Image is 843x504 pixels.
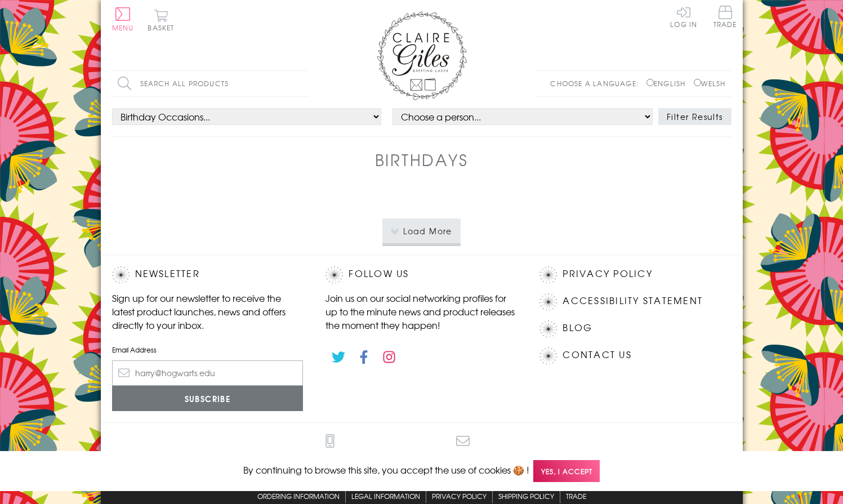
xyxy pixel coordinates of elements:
[694,79,701,86] input: Welsh
[432,489,487,503] a: Privacy Policy
[563,293,703,309] a: Accessibility Statement
[298,71,309,96] input: Search
[563,266,652,282] a: Privacy Policy
[325,266,517,283] h2: Follow Us
[146,9,177,31] button: Basket
[694,78,726,88] label: Welsh
[550,78,644,88] p: Choose a language:
[713,6,737,28] span: Trade
[382,218,461,243] button: Load More
[325,291,517,332] p: Join us on our social networking profiles for up to the minute news and product releases the mome...
[112,23,134,33] span: Menu
[498,489,554,503] a: Shipping Policy
[646,79,654,86] input: English
[375,148,469,171] h1: Birthdays
[112,360,304,386] input: harry@hogwarts.edu
[533,460,600,482] span: Yes, I accept
[377,434,549,466] a: [EMAIL_ADDRESS][DOMAIN_NAME]
[566,489,586,503] a: Trade
[563,347,631,363] a: Contact Us
[112,345,304,355] label: Email Address
[112,7,134,31] button: Menu
[351,489,420,503] a: Legal Information
[257,489,340,503] a: Ordering Information
[112,291,304,332] p: Sign up for our newsletter to receive the latest product launches, news and offers directly to yo...
[713,6,737,30] a: Trade
[112,266,304,283] h2: Newsletter
[112,386,304,411] input: Subscribe
[563,320,592,336] a: Blog
[646,78,691,88] label: English
[294,434,366,466] a: 0191 270 8191
[670,6,697,28] a: Log In
[658,108,732,125] button: Filter Results
[112,71,309,96] input: Search all products
[377,11,467,100] img: Claire Giles Greetings Cards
